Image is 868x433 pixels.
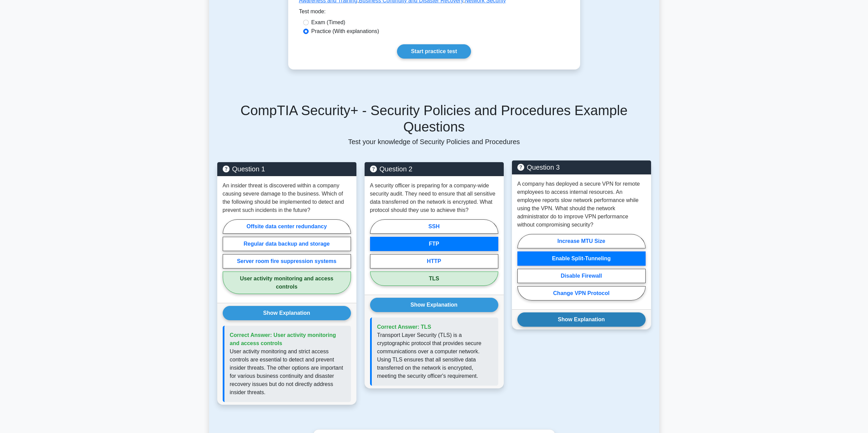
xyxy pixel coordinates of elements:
label: SSH [370,219,498,234]
label: Exam (Timed) [311,18,345,27]
h5: Question 2 [370,165,498,173]
p: Transport Layer Security (TLS) is a cryptographic protocol that provides secure communications ov... [377,331,493,380]
label: Change VPN Protocol [517,286,646,300]
button: Show Explanation [223,306,351,320]
div: Test mode: [299,7,569,18]
label: HTTP [370,254,498,268]
h5: Question 3 [517,163,646,171]
p: User activity monitoring and strict access controls are essential to detect and prevent insider t... [230,347,345,397]
button: Show Explanation [370,298,498,312]
span: Correct Answer: User activity monitoring and access controls [230,332,336,346]
label: Enable Split-Tunneling [517,251,646,266]
label: FTP [370,237,498,251]
button: Show Explanation [517,312,646,327]
a: Start practice test [397,44,471,59]
label: Offsite data center redundancy [223,219,351,234]
p: An insider threat is discovered within a company causing severe damage to the business. Which of ... [223,182,351,214]
label: Regular data backup and storage [223,237,351,251]
label: Practice (With explanations) [311,27,379,35]
label: Increase MTU Size [517,234,646,248]
h5: Question 1 [223,165,351,173]
p: A security officer is preparing for a company-wide security audit. They need to ensure that all s... [370,182,498,214]
p: A company has deployed a secure VPN for remote employees to access internal resources. An employe... [517,180,646,229]
label: User activity monitoring and access controls [223,272,351,294]
label: TLS [370,272,498,286]
label: Disable Firewall [517,269,646,283]
span: Correct Answer: TLS [377,324,431,330]
label: Server room fire suppression systems [223,254,351,268]
p: Test your knowledge of Security Policies and Procedures [217,138,651,146]
h5: CompTIA Security+ - Security Policies and Procedures Example Questions [217,102,651,135]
